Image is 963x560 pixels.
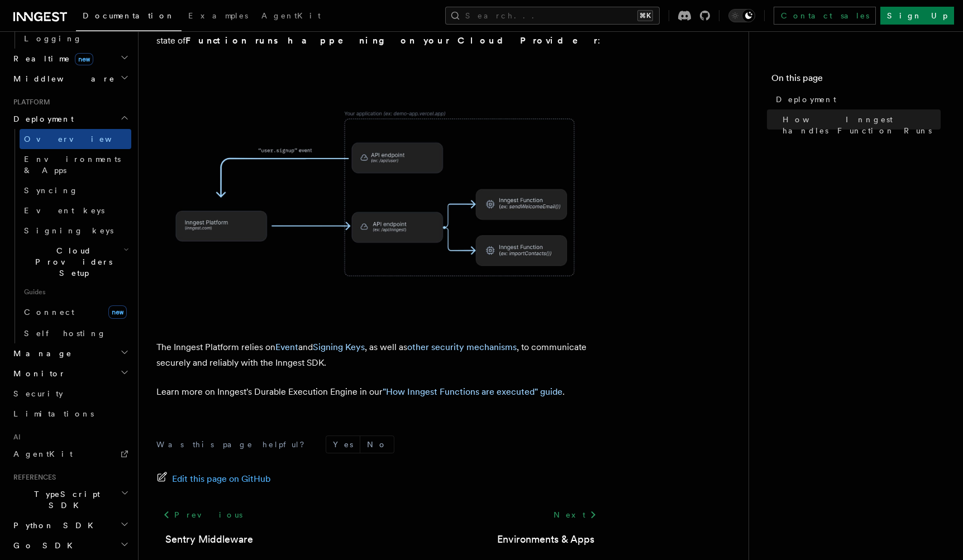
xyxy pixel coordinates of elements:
[9,53,93,64] span: Realtime
[9,129,131,343] div: Deployment
[20,149,131,180] a: Environments & Apps
[156,17,603,49] p: The Inngest Platform hosts the Inngest Durable Execution Engine, responsible for triggering and m...
[774,7,876,25] a: Contact sales
[771,71,941,89] h4: On this page
[776,94,836,105] span: Deployment
[9,98,50,107] span: Platform
[24,226,113,235] span: Signing keys
[108,305,127,319] span: new
[185,35,598,46] strong: Function runs happening on your Cloud Provider
[13,409,94,418] span: Limitations
[771,89,941,109] a: Deployment
[24,155,121,175] span: Environments & Apps
[20,283,131,301] span: Guides
[156,439,312,450] p: Was this page helpful?
[20,245,123,279] span: Cloud Providers Setup
[9,384,131,404] a: Security
[156,339,603,371] p: The Inngest Platform relies on and , as well as , to communicate securely and reliably with the I...
[9,484,131,515] button: TypeScript SDK
[24,329,106,338] span: Self hosting
[13,449,73,458] span: AgentKit
[275,342,298,352] a: Event
[783,114,941,136] span: How Inngest handles Function Runs
[9,433,21,442] span: AI
[182,3,255,30] a: Examples
[188,11,248,20] span: Examples
[20,221,131,241] a: Signing keys
[9,535,131,556] button: Go SDK
[880,7,954,25] a: Sign Up
[172,471,271,487] span: Edit this page on GitHub
[9,109,131,129] button: Deployment
[9,520,100,531] span: Python SDK
[383,386,562,397] a: "How Inngest Functions are executed" guide
[497,532,594,547] a: Environments & Apps
[9,489,121,511] span: TypeScript SDK
[76,3,182,31] a: Documentation
[156,471,271,487] a: Edit this page on GitHub
[156,384,603,400] p: Learn more on Inngest's Durable Execution Engine in our .
[9,69,131,89] button: Middleware
[637,10,653,21] kbd: ⌘K
[9,473,56,482] span: References
[9,540,79,551] span: Go SDK
[9,368,66,379] span: Monitor
[20,200,131,221] a: Event keys
[9,113,74,125] span: Deployment
[9,404,131,424] a: Limitations
[547,505,603,525] a: Next
[24,186,78,195] span: Syncing
[728,9,755,22] button: Toggle dark mode
[360,436,394,453] button: No
[255,3,327,30] a: AgentKit
[9,343,131,363] button: Manage
[9,363,131,384] button: Monitor
[165,532,253,547] a: Sentry Middleware
[20,28,131,49] a: Logging
[13,389,63,398] span: Security
[445,7,660,25] button: Search...⌘K
[20,180,131,200] a: Syncing
[9,73,115,84] span: Middleware
[326,436,360,453] button: Yes
[407,342,517,352] a: other security mechanisms
[313,342,365,352] a: Signing Keys
[20,241,131,283] button: Cloud Providers Setup
[261,11,321,20] span: AgentKit
[20,301,131,323] a: Connectnew
[9,348,72,359] span: Manage
[156,505,249,525] a: Previous
[778,109,941,141] a: How Inngest handles Function Runs
[9,515,131,535] button: Python SDK
[156,78,603,310] img: The Inngest Platform communicates with your deployed Inngest Functions by sending requests to you...
[24,135,139,143] span: Overview
[20,129,131,149] a: Overview
[20,323,131,343] a: Self hosting
[9,49,131,69] button: Realtimenew
[75,53,93,65] span: new
[83,11,175,20] span: Documentation
[24,206,104,215] span: Event keys
[24,34,82,43] span: Logging
[24,308,74,317] span: Connect
[9,444,131,464] a: AgentKit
